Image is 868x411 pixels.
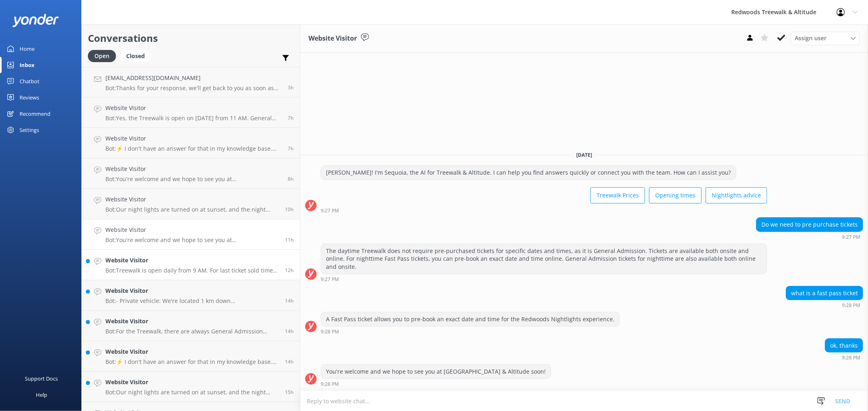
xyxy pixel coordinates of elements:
[321,382,339,387] strong: 9:28 PM
[88,50,116,62] div: Open
[105,195,279,204] h4: Website Visitor
[649,187,702,203] button: Opening times
[321,329,620,334] div: Sep 14 2025 09:28pm (UTC +12:00) Pacific/Auckland
[288,115,294,121] span: Sep 15 2025 01:20am (UTC +12:00) Pacific/Auckland
[105,328,279,335] p: Bot: For the Treewalk, there are always General Admission tickets available online and onsite. Fo...
[105,74,282,82] h4: [EMAIL_ADDRESS][DOMAIN_NAME]
[88,30,294,46] h2: Conversations
[20,73,39,89] div: Chatbot
[25,370,58,387] div: Support Docs
[82,372,300,402] a: Website VisitorBot:Our night lights are turned on at sunset, and the night walk starts 20 minutes...
[308,33,357,44] h3: Website Visitor
[105,206,279,213] p: Bot: Our night lights are turned on at sunset, and the night walk starts 20 minutes thereafter. W...
[105,236,279,244] p: Bot: You're welcome and we hope to see you at [GEOGRAPHIC_DATA] & Altitude soon!
[105,225,279,234] h4: Website Visitor
[12,14,59,27] img: yonder-white-logo.png
[285,328,294,335] span: Sep 14 2025 06:22pm (UTC +12:00) Pacific/Auckland
[105,286,279,295] h4: Website Visitor
[842,235,860,240] strong: 9:27 PM
[105,347,279,356] h4: Website Visitor
[842,303,860,308] strong: 9:28 PM
[321,166,736,180] div: [PERSON_NAME]! I'm Sequoia, the AI for Treewalk & Altitude. I can help you find answers quickly o...
[20,89,39,106] div: Reviews
[82,97,300,128] a: Website VisitorBot:Yes, the Treewalk is open on [DATE] from 11 AM. General Admission tickets cann...
[571,151,597,158] span: [DATE]
[706,187,767,203] button: Nightlights advice
[105,317,279,326] h4: Website Visitor
[590,187,645,203] button: Treewalk Prices
[36,387,47,403] div: Help
[82,280,300,311] a: Website VisitorBot:- Private vehicle: We're located 1 km down [GEOGRAPHIC_DATA]/[GEOGRAPHIC_DATA]...
[20,57,35,73] div: Inbox
[756,234,863,240] div: Sep 14 2025 09:27pm (UTC +12:00) Pacific/Auckland
[786,302,863,308] div: Sep 14 2025 09:28pm (UTC +12:00) Pacific/Auckland
[285,358,294,365] span: Sep 14 2025 05:58pm (UTC +12:00) Pacific/Auckland
[82,219,300,250] a: Website VisitorBot:You're welcome and we hope to see you at [GEOGRAPHIC_DATA] & Altitude soon!11h
[321,365,551,379] div: You're welcome and we hope to see you at [GEOGRAPHIC_DATA] & Altitude soon!
[120,50,151,62] div: Closed
[105,378,279,387] h4: Website Visitor
[285,267,294,274] span: Sep 14 2025 07:53pm (UTC +12:00) Pacific/Auckland
[105,389,279,396] p: Bot: Our night lights are turned on at sunset, and the night walk starts 20 minutes thereafter. W...
[321,381,551,387] div: Sep 14 2025 09:28pm (UTC +12:00) Pacific/Auckland
[105,297,279,305] p: Bot: - Private vehicle: We're located 1 km down [GEOGRAPHIC_DATA]/[GEOGRAPHIC_DATA] (access off [...
[20,122,39,138] div: Settings
[88,51,120,60] a: Open
[825,355,863,360] div: Sep 14 2025 09:28pm (UTC +12:00) Pacific/Auckland
[82,67,300,97] a: [EMAIL_ADDRESS][DOMAIN_NAME]Bot:Thanks for your response, we'll get back to you as soon as we can...
[321,277,339,282] strong: 9:27 PM
[82,341,300,372] a: Website VisitorBot:⚡ I don't have an answer for that in my knowledge base. Please try and rephras...
[321,244,767,274] div: The daytime Treewalk does not require pre-purchased tickets for specific dates and times, as it i...
[105,104,282,112] h4: Website Visitor
[105,84,282,92] p: Bot: Thanks for your response, we'll get back to you as soon as we can during opening hours.
[321,329,339,334] strong: 9:28 PM
[82,128,300,158] a: Website VisitorBot:⚡ I don't have an answer for that in my knowledge base. Please try and rephras...
[120,51,155,60] a: Closed
[288,175,294,182] span: Sep 15 2025 12:11am (UTC +12:00) Pacific/Auckland
[321,312,619,326] div: A Fast Pass ticket allows you to pre-book an exact date and time for the Redwoods Nightlights exp...
[842,355,860,360] strong: 9:28 PM
[786,286,863,300] div: what is a fast pass ticket
[82,189,300,219] a: Website VisitorBot:Our night lights are turned on at sunset, and the night walk starts 20 minutes...
[285,236,294,243] span: Sep 14 2025 09:28pm (UTC +12:00) Pacific/Auckland
[288,84,294,91] span: Sep 15 2025 05:33am (UTC +12:00) Pacific/Auckland
[756,218,863,231] div: Do we need to pre purchase tickets
[321,208,339,213] strong: 9:27 PM
[288,145,294,152] span: Sep 15 2025 12:55am (UTC +12:00) Pacific/Auckland
[105,256,279,265] h4: Website Visitor
[82,158,300,189] a: Website VisitorBot:You're welcome and we hope to see you at [GEOGRAPHIC_DATA] & Altitude soon!8h
[285,389,294,396] span: Sep 14 2025 05:37pm (UTC +12:00) Pacific/Auckland
[20,41,35,57] div: Home
[105,145,282,152] p: Bot: ⚡ I don't have an answer for that in my knowledge base. Please try and rephrase your questio...
[825,339,863,353] div: ok, thanks
[105,267,279,274] p: Bot: Treewalk is open daily from 9 AM. For last ticket sold times, please check our website FAQs ...
[105,164,282,173] h4: Website Visitor
[321,276,767,282] div: Sep 14 2025 09:27pm (UTC +12:00) Pacific/Auckland
[105,358,279,366] p: Bot: ⚡ I don't have an answer for that in my knowledge base. Please try and rephrase your questio...
[791,32,860,45] div: Assign User
[105,134,282,143] h4: Website Visitor
[20,106,50,122] div: Recommend
[105,115,282,122] p: Bot: Yes, the Treewalk is open on [DATE] from 11 AM. General Admission tickets cannot be booked i...
[285,206,294,213] span: Sep 14 2025 09:57pm (UTC +12:00) Pacific/Auckland
[82,311,300,341] a: Website VisitorBot:For the Treewalk, there are always General Admission tickets available online ...
[321,208,767,213] div: Sep 14 2025 09:27pm (UTC +12:00) Pacific/Auckland
[795,34,826,43] span: Assign user
[285,297,294,304] span: Sep 14 2025 06:48pm (UTC +12:00) Pacific/Auckland
[82,250,300,280] a: Website VisitorBot:Treewalk is open daily from 9 AM. For last ticket sold times, please check our...
[105,175,282,183] p: Bot: You're welcome and we hope to see you at [GEOGRAPHIC_DATA] & Altitude soon!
